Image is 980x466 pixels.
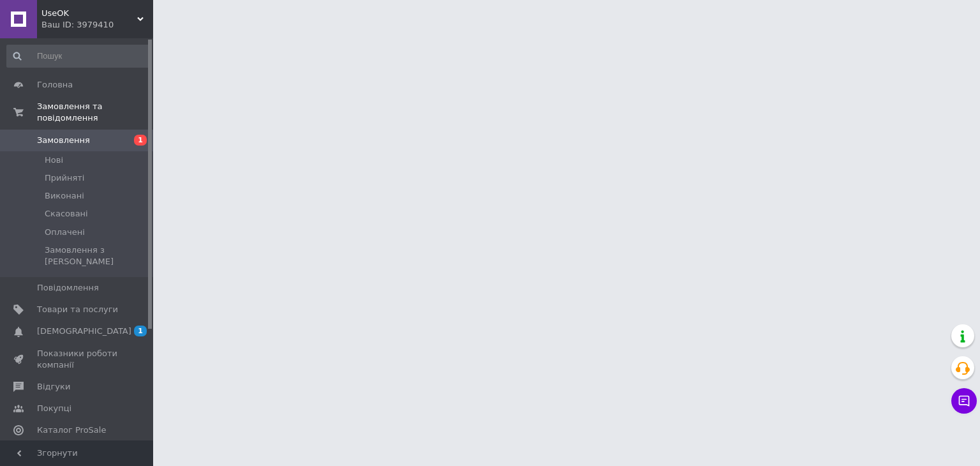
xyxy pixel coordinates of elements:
span: UseOK [41,8,137,19]
span: Замовлення та повідомлення [37,101,153,124]
span: Головна [37,79,73,91]
span: Прийняті [45,172,84,184]
span: Нові [45,154,63,166]
span: Оплачені [45,227,85,238]
div: Ваш ID: 3979410 [41,19,153,31]
span: Покупці [37,403,71,414]
span: 1 [134,135,147,146]
span: Виконані [45,190,84,202]
span: Товари та послуги [37,304,118,315]
span: Відгуки [37,381,70,393]
span: 1 [134,326,147,336]
span: [DEMOGRAPHIC_DATA] [37,326,131,337]
span: Повідомлення [37,282,99,294]
span: Замовлення [37,135,90,146]
span: Скасовані [45,208,88,220]
button: Чат з покупцем [951,388,977,414]
span: Каталог ProSale [37,425,106,436]
span: Замовлення з [PERSON_NAME] [45,244,149,267]
span: Показники роботи компанії [37,348,118,371]
input: Пошук [6,45,151,68]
